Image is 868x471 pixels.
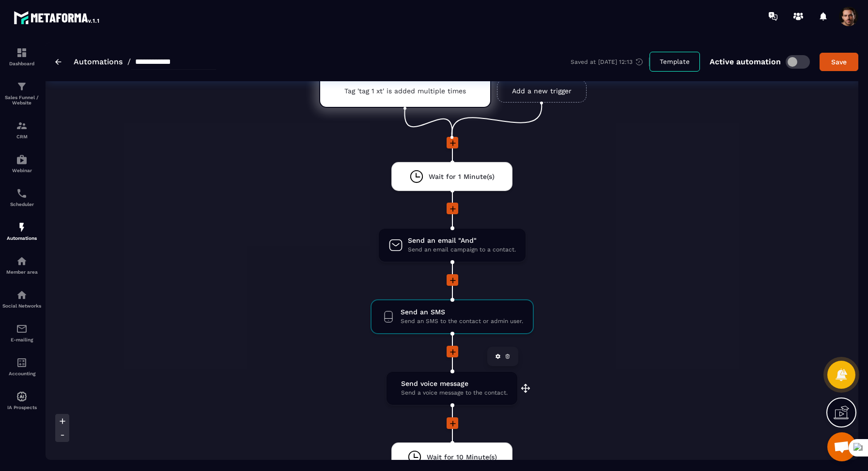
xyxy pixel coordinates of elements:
[427,453,497,462] span: Wait for 10 Minute(s)
[344,87,466,95] p: Tag 'tag 1 xt' is added multiple times
[571,58,650,66] div: Saved at
[2,371,41,376] p: Accounting
[2,214,41,248] a: automationsautomationsAutomations
[820,53,858,71] button: Save
[16,154,28,165] img: automations
[598,59,633,65] p: [DATE] 12:13
[401,317,523,326] span: Send an SMS to the contact or admin user.
[127,57,131,66] span: /
[497,79,587,103] a: Add a new trigger
[2,180,41,214] a: schedulerschedulerScheduler
[74,57,123,66] a: Automations
[710,57,781,66] p: Active automation
[16,357,28,368] img: accountant
[2,134,41,139] p: CRM
[401,379,508,388] span: Send voice message
[2,350,41,383] a: accountantaccountantAccounting
[16,188,28,199] img: scheduler
[827,432,856,461] a: Mở cuộc trò chuyện
[429,172,495,181] span: Wait for 1 Minute(s)
[2,316,41,350] a: emailemailE-mailing
[2,61,41,66] p: Dashboard
[16,289,28,301] img: social-network
[2,235,41,241] p: Automations
[16,221,28,233] img: automations
[14,9,101,26] img: logo
[408,236,516,245] span: Send an email "And"
[401,388,508,397] span: Send a voice message to the contact.
[16,323,28,335] img: email
[16,391,28,402] img: automations
[2,202,41,207] p: Scheduler
[2,74,41,113] a: formationformationSales Funnel / Website
[2,337,41,342] p: E-mailing
[401,308,523,317] span: Send an SMS
[55,59,62,65] img: arrow
[826,57,852,67] div: Save
[2,303,41,309] p: Social Networks
[2,282,41,316] a: social-networksocial-networkSocial Networks
[2,168,41,173] p: Webinar
[2,95,41,105] p: Sales Funnel / Website
[650,52,700,72] button: Template
[408,245,516,254] span: Send an email campaign to a contact.
[16,255,28,267] img: automations
[16,81,28,92] img: formation
[2,40,41,74] a: formationformationDashboard
[2,248,41,282] a: automationsautomationsMember area
[2,113,41,147] a: formationformationCRM
[2,269,41,275] p: Member area
[16,120,28,132] img: formation
[2,147,41,180] a: automationsautomationsWebinar
[16,47,28,59] img: formation
[2,405,41,410] p: IA Prospects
